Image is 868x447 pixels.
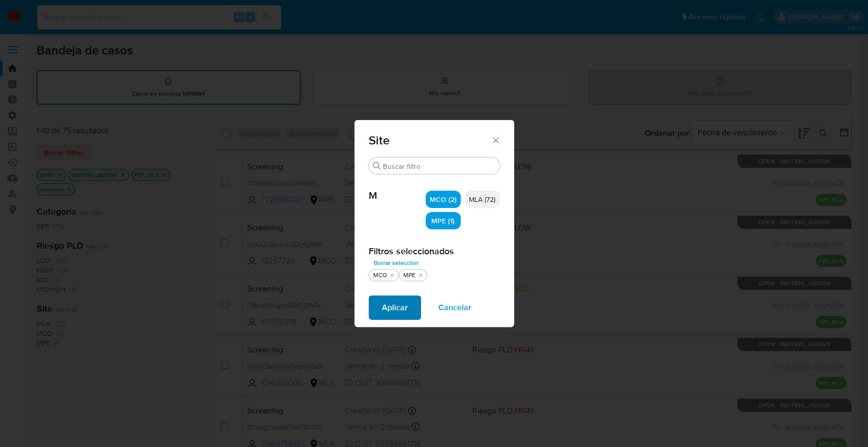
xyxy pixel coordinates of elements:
[369,295,421,320] button: Aplicar
[426,212,461,229] div: MPE (1)
[369,134,491,146] span: Site
[371,271,389,280] div: MCO
[416,271,425,279] button: quitar MPE
[374,258,418,268] span: Borrar selección
[369,257,424,269] button: Borrar selección
[430,194,457,204] span: MCO (2)
[369,174,426,202] span: M
[425,295,485,320] button: Cancelar
[431,216,455,226] span: MPE (1)
[491,135,500,144] button: Cerrar
[426,191,461,208] div: MCO (2)
[382,296,408,319] span: Aplicar
[373,162,381,170] button: Buscar
[388,271,396,279] button: quitar MCO
[401,271,417,280] div: MPE
[369,246,500,257] h2: Filtros seleccionados
[438,296,471,319] span: Cancelar
[465,191,500,208] div: MLA (72)
[469,194,495,204] span: MLA (72)
[383,162,496,171] input: Buscar filtro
